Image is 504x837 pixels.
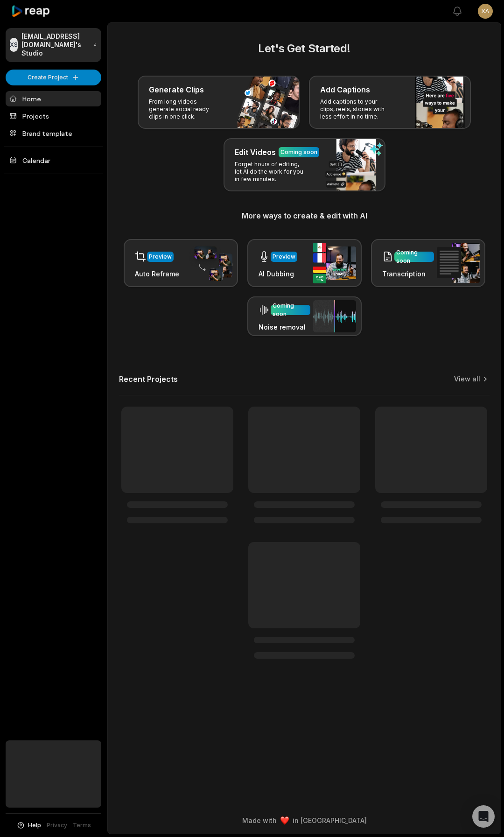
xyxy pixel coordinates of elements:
[273,302,308,318] div: Coming soon
[320,84,370,95] h3: Add Captions
[235,147,276,158] h3: Edit Videos
[47,821,67,830] a: Privacy
[273,253,295,261] div: Preview
[313,300,356,332] img: noise_removal.png
[235,161,307,183] p: Forget hours of editing, let AI do the work for you in few minutes.
[119,40,490,57] h2: Let's Get Started!
[6,108,101,124] a: Projects
[259,269,297,279] h3: AI Dubbing
[454,374,480,384] a: View all
[6,91,101,106] a: Home
[6,153,101,168] a: Calendar
[396,248,432,265] div: Coming soon
[259,322,310,332] h3: Noise removal
[116,816,492,825] div: Made with in [GEOGRAPHIC_DATA]
[472,805,495,828] div: Open Intercom Messenger
[280,148,317,156] div: Coming soon
[313,243,356,283] img: ai_dubbing.png
[10,38,18,52] div: XS
[149,253,172,261] div: Preview
[119,374,178,384] h2: Recent Projects
[135,269,179,279] h3: Auto Reframe
[6,70,101,85] button: Create Project
[6,126,101,141] a: Brand template
[189,245,232,281] img: auto_reframe.png
[119,210,490,221] h3: More ways to create & edit with AI
[16,821,41,830] button: Help
[149,98,221,120] p: From long videos generate social ready clips in one click.
[320,98,392,120] p: Add captions to your clips, reels, stories with less effort in no time.
[28,821,41,830] span: Help
[149,84,204,95] h3: Generate Clips
[382,269,434,279] h3: Transcription
[73,821,91,830] a: Terms
[437,243,480,283] img: transcription.png
[280,816,289,825] img: heart emoji
[21,32,90,58] p: [EMAIL_ADDRESS][DOMAIN_NAME]'s Studio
